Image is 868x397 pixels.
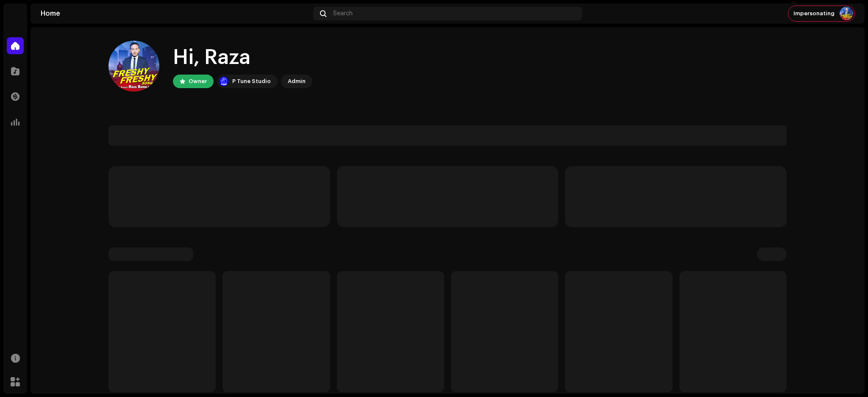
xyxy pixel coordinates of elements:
span: Search [333,10,353,17]
span: Impersonating [793,10,835,17]
div: P Tune Studio [232,76,271,86]
div: Hi, Raza [173,44,312,71]
img: 3344a249-92eb-488e-beac-4009e4910a81 [108,41,159,92]
div: Admin [288,76,306,86]
div: Home [41,10,310,17]
img: a1dd4b00-069a-4dd5-89ed-38fbdf7e908f [219,76,229,86]
img: 3344a249-92eb-488e-beac-4009e4910a81 [840,7,853,20]
div: Owner [189,76,207,86]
